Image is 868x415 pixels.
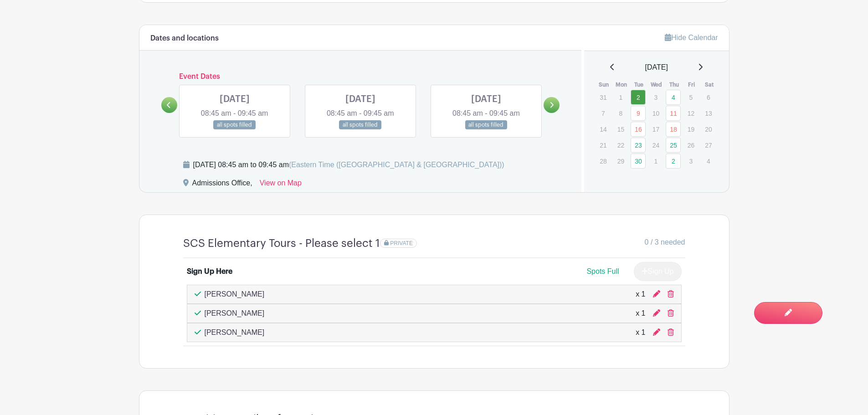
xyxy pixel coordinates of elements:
span: Spots Full [586,267,619,275]
a: 2 [666,154,681,169]
p: 3 [683,154,699,168]
th: Thu [665,80,683,89]
span: 0 / 3 needed [645,237,685,248]
p: 1 [648,154,663,168]
div: [DATE] 08:45 am to 09:45 am [193,159,504,170]
p: 31 [596,90,611,104]
th: Sat [700,80,718,89]
span: PRIVATE [390,240,413,246]
p: 5 [683,90,699,104]
span: [DATE] [645,62,668,73]
p: 24 [648,138,663,152]
a: View on Map [260,178,302,192]
div: x 1 [636,289,645,300]
a: 30 [631,154,646,169]
a: 4 [666,90,681,105]
div: x 1 [636,327,645,338]
p: 7 [596,106,611,120]
div: Sign Up Here [187,266,232,277]
p: 29 [613,154,628,168]
th: Tue [630,80,648,89]
a: Hide Calendar [665,34,718,41]
span: (Eastern Time ([GEOGRAPHIC_DATA] & [GEOGRAPHIC_DATA])) [289,161,504,169]
th: Sun [595,80,613,89]
p: 8 [613,106,628,120]
a: 23 [631,138,646,153]
p: 14 [596,122,611,136]
p: 20 [701,122,716,136]
h6: Dates and locations [150,34,219,43]
p: 3 [648,90,663,104]
p: 4 [701,154,716,168]
p: 6 [701,90,716,104]
p: 28 [596,154,611,168]
div: x 1 [636,308,645,319]
p: 12 [683,106,699,120]
a: 11 [666,106,681,121]
p: 17 [648,122,663,136]
h6: Event Dates [177,72,544,81]
th: Wed [648,80,666,89]
p: [PERSON_NAME] [205,289,265,300]
a: 18 [666,122,681,137]
p: 27 [701,138,716,152]
p: 13 [701,106,716,120]
h4: SCS Elementary Tours - Please select 1 [183,237,380,250]
a: 16 [631,122,646,137]
p: [PERSON_NAME] [205,308,265,319]
th: Mon [613,80,631,89]
a: 25 [666,138,681,153]
p: 1 [613,90,628,104]
a: 9 [631,106,646,121]
p: 26 [683,138,699,152]
p: [PERSON_NAME] [205,327,265,338]
th: Fri [683,80,701,89]
p: 10 [648,106,663,120]
p: 22 [613,138,628,152]
a: 2 [631,90,646,105]
p: 15 [613,122,628,136]
div: Admissions Office, [192,178,252,192]
p: 21 [596,138,611,152]
p: 19 [683,122,699,136]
